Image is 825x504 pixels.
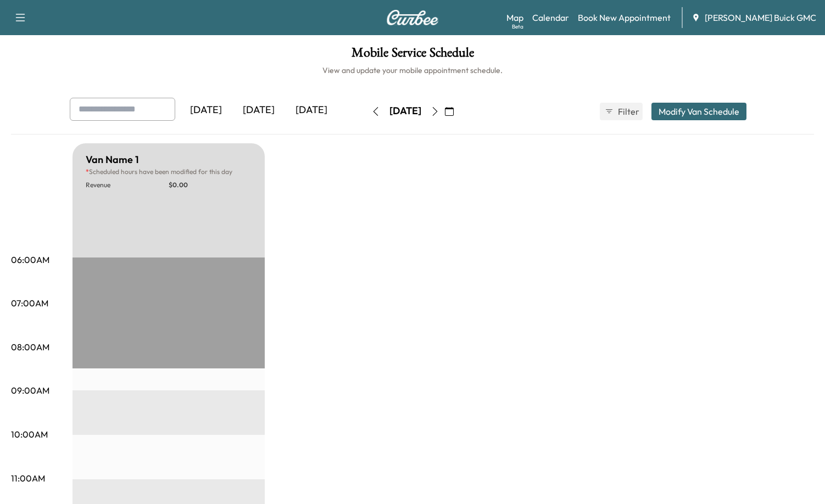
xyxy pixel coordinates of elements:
[169,181,252,189] p: $ 0.00
[11,472,45,485] p: 11:00AM
[86,167,252,176] p: Scheduled hours have been modified for this day
[600,103,643,120] button: Filter
[506,11,523,24] a: MapBeta
[386,10,439,25] img: Curbee Logo
[86,181,169,189] p: Revenue
[512,23,523,31] div: Beta
[11,384,49,397] p: 09:00AM
[11,296,48,310] p: 07:00AM
[11,428,48,441] p: 10:00AM
[285,98,338,123] div: [DATE]
[651,103,746,120] button: Modify Van Schedule
[705,11,816,24] span: [PERSON_NAME] Buick GMC
[11,340,49,354] p: 08:00AM
[618,105,638,118] span: Filter
[11,253,49,266] p: 06:00AM
[232,98,285,123] div: [DATE]
[11,65,814,76] h6: View and update your mobile appointment schedule.
[578,11,671,24] a: Book New Appointment
[86,152,139,167] h5: Van Name 1
[532,11,569,24] a: Calendar
[180,98,232,123] div: [DATE]
[11,46,814,65] h1: Mobile Service Schedule
[389,104,421,118] div: [DATE]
